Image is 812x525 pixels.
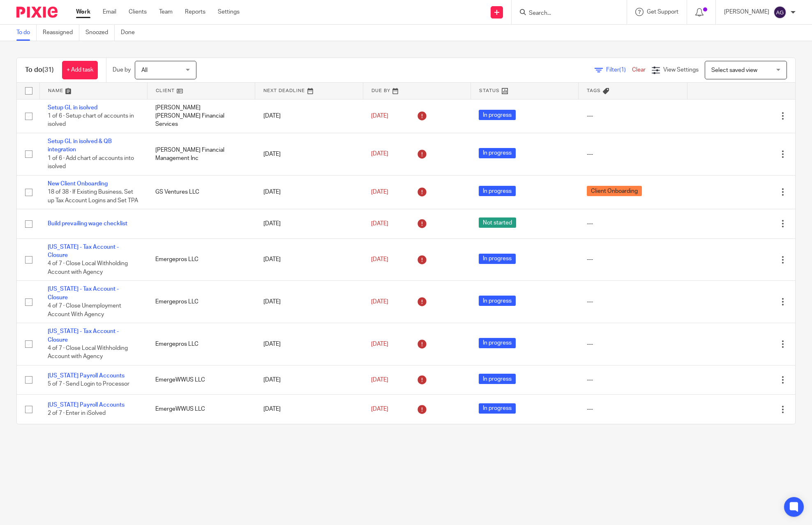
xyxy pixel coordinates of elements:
div: --- [587,376,679,384]
td: [DATE] [255,238,363,281]
span: In progress [479,254,516,264]
td: [DATE] [255,133,363,175]
a: Team [159,8,173,16]
a: Build prevailing wage checklist [48,221,127,227]
div: --- [587,298,679,306]
td: Emergepros LLC [147,323,255,365]
span: Filter [606,67,632,73]
span: 18 of 38 · If Existing Business, Set up Tax Account Logins and Set TPA [48,189,138,204]
td: [DATE] [255,323,363,365]
td: [DATE] [255,99,363,133]
td: [DATE] [255,175,363,209]
span: (1) [619,67,626,73]
span: 1 of 6 · Add chart of accounts into isolved [48,155,134,170]
span: [DATE] [371,257,388,262]
span: [DATE] [371,221,388,227]
span: 4 of 7 · Close Unemployment Account With Agency [48,303,121,317]
a: [US_STATE] - Tax Account - Closure [48,328,119,342]
td: [DATE] [255,209,363,238]
input: Search [528,10,602,17]
a: Reports [185,8,205,16]
td: [DATE] [255,281,363,323]
td: Emergepros LLC [147,238,255,281]
a: Setup GL in isolved [48,105,97,111]
span: 2 of 7 · Enter in iSolved [48,411,106,416]
td: [PERSON_NAME] [PERSON_NAME] Financial Services [147,99,255,133]
td: EmergeWWUS LLC [147,365,255,394]
span: In progress [479,338,516,348]
span: Client Onboarding [587,186,642,196]
img: svg%3E [773,6,787,19]
p: [PERSON_NAME] [724,8,769,16]
td: [PERSON_NAME] Financial Management Inc [147,133,255,175]
td: [DATE] [255,365,363,394]
span: [DATE] [371,377,388,383]
span: Not started [479,217,516,228]
div: --- [587,340,679,348]
a: Setup GL in isolved & QB integration [48,139,112,153]
a: [US_STATE] - Tax Account - Closure [48,244,119,258]
div: --- [587,220,679,228]
a: Clients [129,8,147,16]
a: Reassigned [43,25,79,41]
span: 1 of 6 · Setup chart of accounts in isolved [48,113,134,127]
span: In progress [479,148,516,158]
p: Due by [113,66,131,74]
span: [DATE] [371,406,388,412]
a: Done [121,25,141,41]
td: Emergepros LLC [147,281,255,323]
a: Clear [632,67,646,73]
td: GS Ventures LLC [147,175,255,209]
span: In progress [479,186,516,196]
a: Work [76,8,90,16]
img: Pixie [16,7,58,18]
a: + Add task [62,61,98,79]
a: [US_STATE] - Tax Account - Closure [48,286,119,300]
a: Settings [218,8,240,16]
span: [DATE] [371,151,388,157]
td: EmergeWWUS LLC [147,395,255,424]
span: In progress [479,110,516,120]
span: In progress [479,374,516,384]
h1: To do [25,66,54,74]
span: All [141,67,148,73]
a: [US_STATE] Payroll Accounts [48,402,125,408]
span: Select saved view [711,67,757,73]
span: (31) [42,67,54,73]
span: [DATE] [371,113,388,119]
span: 4 of 7 · Close Local Withholding Account with Agency [48,261,128,275]
span: In progress [479,403,516,414]
td: [DATE] [255,395,363,424]
span: Get Support [647,9,678,15]
a: Snoozed [85,25,115,41]
span: [DATE] [371,341,388,347]
div: --- [587,150,679,158]
span: 5 of 7 · Send Login to Processor [48,381,129,387]
span: In progress [479,296,516,306]
div: --- [587,405,679,413]
a: Email [103,8,116,16]
a: To do [16,25,37,41]
div: --- [587,255,679,264]
a: [US_STATE] Payroll Accounts [48,373,125,379]
span: [DATE] [371,189,388,195]
span: [DATE] [371,299,388,305]
span: 4 of 7 · Close Local Withholding Account with Agency [48,345,128,360]
a: New Client Onboarding [48,181,108,187]
span: Tags [587,88,601,93]
div: --- [587,112,679,120]
span: View Settings [663,67,699,73]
